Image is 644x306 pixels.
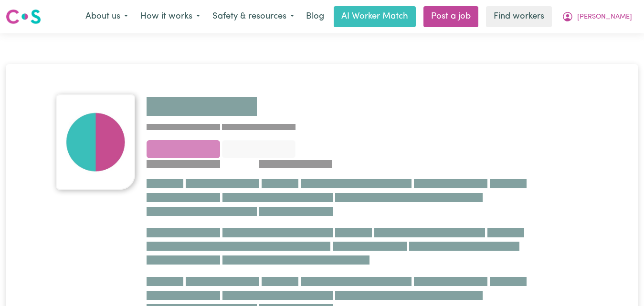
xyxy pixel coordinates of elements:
span: [PERSON_NAME] [577,12,632,22]
button: About us [79,7,134,27]
a: Careseekers logo [6,6,41,28]
img: Careseekers logo [6,8,41,25]
button: My Account [556,7,638,27]
button: Safety & resources [206,7,300,27]
a: AI Worker Match [334,6,416,27]
a: Post a job [423,6,478,27]
button: How it works [134,7,206,27]
a: Blog [300,6,330,27]
a: Find workers [486,6,552,27]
